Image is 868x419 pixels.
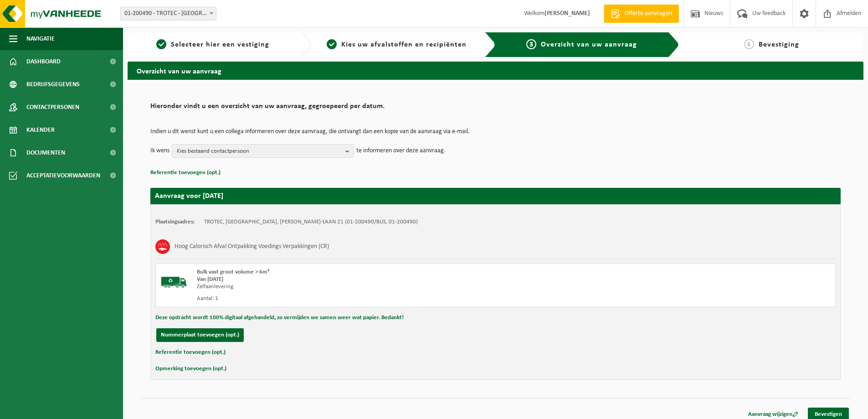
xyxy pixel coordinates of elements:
button: Kies bestaand contactpersoon [172,144,354,158]
span: Bedrijfsgegevens [26,73,80,96]
span: Overzicht van uw aanvraag [541,41,637,48]
span: Kalender [26,119,55,141]
strong: [PERSON_NAME] [544,10,590,17]
button: Referentie toevoegen (opt.) [150,167,221,179]
span: Contactpersonen [26,96,79,119]
span: 01-200490 - TROTEC - VEURNE [121,7,216,20]
span: Selecteer hier een vestiging [171,41,269,48]
div: Aantal: 1 [197,295,532,302]
strong: Aanvraag voor [DATE] [155,192,223,200]
h2: Hieronder vindt u een overzicht van uw aanvraag, gegroepeerd per datum. [150,103,841,115]
h2: Overzicht van uw aanvraag [128,62,863,79]
span: 01-200490 - TROTEC - VEURNE [120,7,216,21]
h3: Hoog Calorisch Afval Ontpakking Voedings Verpakkingen (CR) [175,239,329,254]
img: BL-SO-LV.png [160,269,188,296]
p: Indien u dit wenst kunt u een collega informeren over deze aanvraag, die ontvangt dan een kopie v... [150,129,841,135]
span: Offerte aanvragen [622,9,674,18]
span: 4 [744,39,754,49]
button: Nummerplaat toevoegen (opt.) [156,328,244,342]
span: Bulk vast groot volume > 6m³ [197,269,269,275]
span: 3 [526,39,536,49]
span: Kies uw afvalstoffen en recipiënten [341,41,467,48]
span: 2 [327,39,337,49]
div: Zelfaanlevering [197,283,532,290]
button: Deze opdracht wordt 100% digitaal afgehandeld, zo vermijden we samen weer wat papier. Bedankt! [155,312,404,324]
button: Referentie toevoegen (opt.) [155,347,226,358]
span: Kies bestaand contactpersoon [177,145,342,158]
strong: Plaatsingsadres: [155,219,195,225]
span: 1 [156,39,166,49]
p: te informeren over deze aanvraag. [356,144,446,158]
strong: Van [DATE] [197,276,223,282]
button: Opmerking toevoegen (opt.) [155,363,226,375]
a: 2Kies uw afvalstoffen en recipiënten [316,39,478,50]
a: Offerte aanvragen [604,5,679,23]
td: TROTEC, [GEOGRAPHIC_DATA], [PERSON_NAME]-LAAN 21 (01-200490/BUS, 01-200490) [204,218,418,226]
span: Navigatie [26,27,55,50]
a: 1Selecteer hier een vestiging [132,39,293,50]
span: Dashboard [26,50,61,73]
span: Documenten [26,141,65,164]
span: Bevestiging [759,41,799,48]
span: Acceptatievoorwaarden [26,164,100,187]
p: Ik wens [150,144,169,158]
